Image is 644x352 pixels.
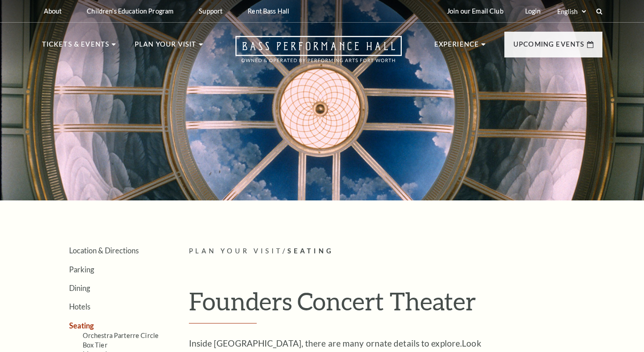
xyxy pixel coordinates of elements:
[287,247,334,255] span: Seating
[83,341,108,349] a: Box Tier
[513,39,585,55] p: Upcoming Events
[135,39,197,55] p: Plan Your Visit
[42,39,110,55] p: Tickets & Events
[44,7,62,15] p: About
[69,284,90,292] a: Dining
[555,7,588,16] select: Select:
[189,247,283,255] span: Plan Your Visit
[189,286,602,323] h1: Founders Concert Theater
[199,7,222,15] p: Support
[69,265,94,274] a: Parking
[248,7,289,15] p: Rent Bass Hall
[87,7,174,15] p: Children's Education Program
[434,39,479,55] p: Experience
[189,246,602,257] p: /
[69,302,90,311] a: Hotels
[69,321,94,330] a: Seating
[69,246,139,255] a: Location & Directions
[83,332,159,339] a: Orchestra Parterre Circle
